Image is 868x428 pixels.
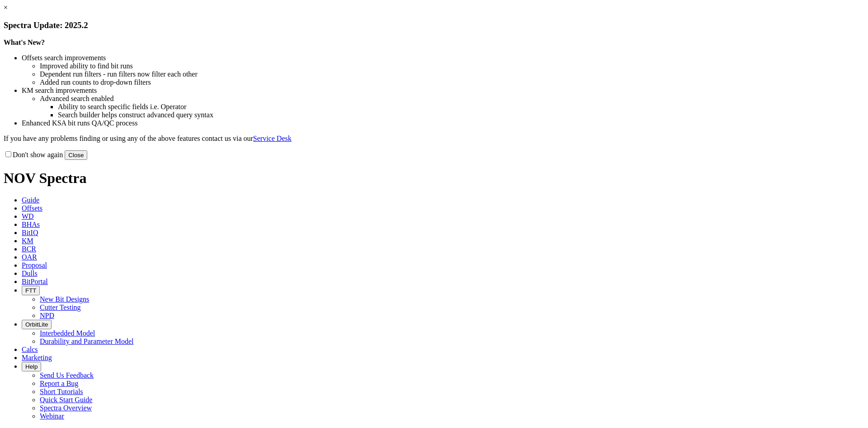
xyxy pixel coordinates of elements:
p: If you have any problems finding or using any of the above features contact us via our [4,135,864,143]
li: Ability to search specific fields i.e. Operator [58,103,864,111]
li: KM search improvements [22,87,864,95]
span: FTT [25,287,36,294]
span: Proposal [22,261,47,269]
li: Enhanced KSA bit runs QA/QC process [22,119,864,127]
a: Service Desk [253,135,292,142]
button: Close [65,150,87,160]
strong: What's New? [4,38,45,46]
span: BCR [22,245,36,253]
span: Offsets [22,204,42,212]
a: Cutter Testing [40,303,81,311]
a: NPD [40,312,54,319]
a: Durability and Parameter Model [40,337,134,345]
span: OAR [22,253,37,261]
a: Send Us Feedback [40,371,94,379]
span: BHAs [22,221,40,228]
label: Don't show again [4,151,63,159]
li: Added run counts to drop-down filters [40,78,864,87]
span: Help [25,363,38,370]
a: Webinar [40,412,64,420]
li: Offsets search improvements [22,54,864,62]
li: Dependent run filters - run filters now filter each other [40,70,864,78]
a: Short Tutorials [40,388,83,395]
a: × [4,4,8,11]
li: Advanced search enabled [40,95,864,103]
span: BitIQ [22,229,38,236]
li: Improved ability to find bit runs [40,62,864,70]
span: Guide [22,196,39,204]
a: Interbedded Model [40,329,95,337]
a: Report a Bug [40,380,78,387]
span: Marketing [22,354,52,361]
a: Quick Start Guide [40,396,92,404]
span: Calcs [22,346,38,353]
input: Don't show again [5,151,11,157]
a: New Bit Designs [40,295,89,303]
h1: NOV Spectra [4,170,864,187]
h3: Spectra Update: 2025.2 [4,20,864,30]
li: Search builder helps construct advanced query syntax [58,111,864,119]
span: Dulls [22,269,38,277]
span: KM [22,237,33,245]
a: Spectra Overview [40,404,92,412]
span: WD [22,212,34,220]
span: BitPortal [22,278,48,285]
span: OrbitLite [25,321,48,328]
